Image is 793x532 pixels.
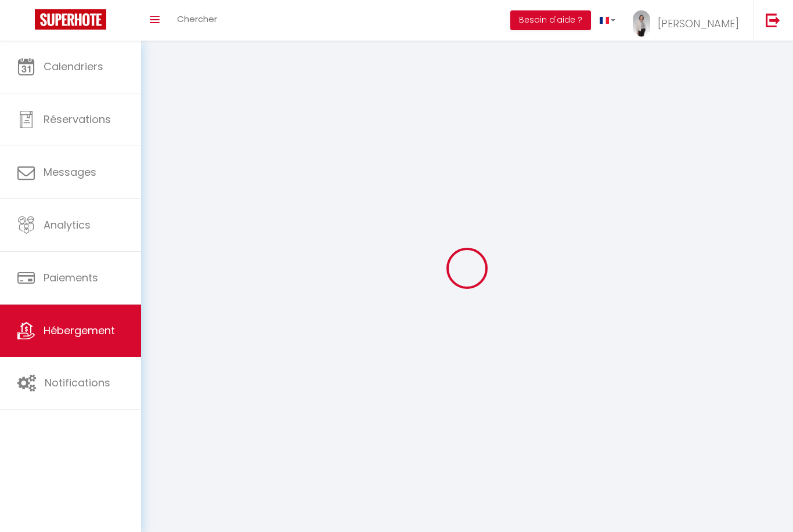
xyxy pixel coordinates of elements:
[658,16,739,31] span: [PERSON_NAME]
[44,112,111,126] span: Réservations
[35,9,106,30] img: Super Booking
[766,13,780,27] img: logout
[177,13,217,25] span: Chercher
[44,323,115,338] span: Hébergement
[44,218,91,232] span: Analytics
[633,10,650,37] img: ...
[45,375,110,390] span: Notifications
[510,10,591,30] button: Besoin d'aide ?
[44,59,103,74] span: Calendriers
[44,270,98,285] span: Paiements
[44,165,96,179] span: Messages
